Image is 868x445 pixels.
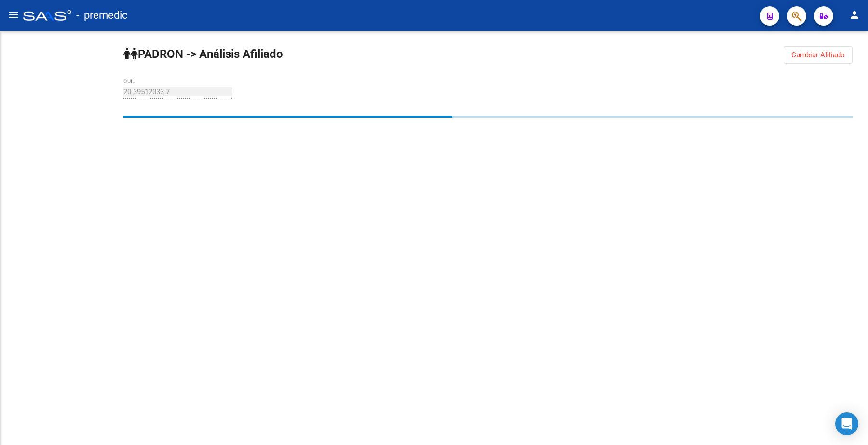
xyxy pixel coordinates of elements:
[791,51,845,59] span: Cambiar Afiliado
[784,46,853,64] button: Cambiar Afiliado
[76,5,128,26] span: - premedic
[123,47,283,61] strong: PADRON -> Análisis Afiliado
[8,9,19,21] mat-icon: menu
[835,412,858,435] div: Open Intercom Messenger
[849,9,860,21] mat-icon: person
